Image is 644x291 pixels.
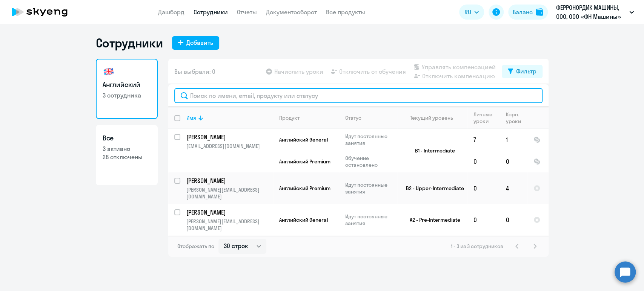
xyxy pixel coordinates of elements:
a: Все продукты [326,8,365,16]
button: RU [459,5,484,20]
span: Английский Premium [279,185,330,192]
td: 0 [467,151,500,172]
div: Текущий уровень [410,114,453,121]
img: balance [536,8,543,16]
span: RU [464,8,471,17]
a: Дашборд [158,8,184,16]
p: Идут постоянные занятия [345,133,397,146]
span: Отображать по: [177,243,215,250]
p: [PERSON_NAME] [186,177,272,185]
p: Идут постоянные занятия [345,181,397,195]
button: Балансbalance [508,5,548,20]
span: 1 - 3 из 3 сотрудников [451,243,503,250]
div: Имя [186,114,273,121]
input: Поиск по имени, email, продукту или статусу [174,88,543,103]
p: ФЕРРОНОРДИК МАШИНЫ, ООО, ООО «ФН Машины» [556,3,626,21]
td: 7 [467,129,500,151]
p: Обучение остановлено [345,155,397,168]
span: Английский General [279,216,328,223]
td: 0 [500,204,527,236]
div: Имя [186,114,196,121]
div: Корп. уроки [506,111,527,125]
span: Английский General [279,136,328,143]
div: Баланс [513,8,533,17]
a: [PERSON_NAME] [186,177,273,185]
a: [PERSON_NAME] [186,208,273,216]
div: Личные уроки [473,111,500,125]
a: Английский3 сотрудника [96,59,158,119]
a: Сотрудники [194,8,228,16]
div: Продукт [279,114,300,121]
p: [PERSON_NAME][EMAIL_ADDRESS][DOMAIN_NAME] [186,186,273,200]
p: 3 сотрудника [103,91,151,99]
a: Все3 активно28 отключены [96,125,158,185]
div: Статус [345,114,361,121]
div: Фильтр [516,67,536,76]
p: [PERSON_NAME] [186,133,272,141]
button: ФЕРРОНОРДИК МАШИНЫ, ООО, ООО «ФН Машины» [552,3,638,21]
h3: Английский [103,80,151,90]
div: Добавить [186,38,213,47]
p: [PERSON_NAME] [186,208,272,216]
p: [EMAIL_ADDRESS][DOMAIN_NAME] [186,143,273,149]
h3: Все [103,133,151,143]
a: Отчеты [237,8,257,16]
p: Идут постоянные занятия [345,213,397,227]
p: 3 активно [103,145,151,153]
button: Добавить [172,36,219,50]
td: 0 [500,151,527,172]
span: Английский Premium [279,158,330,165]
td: 0 [467,204,500,236]
a: [PERSON_NAME] [186,133,273,141]
td: B2 - Upper-Intermediate [397,172,467,204]
td: 0 [467,172,500,204]
td: 1 [500,129,527,151]
div: Текущий уровень [403,114,467,121]
h1: Сотрудники [96,35,163,50]
span: Вы выбрали: 0 [174,67,215,76]
td: A2 - Pre-Intermediate [397,204,467,236]
button: Фильтр [502,65,543,78]
img: english [103,66,115,78]
a: Документооборот [266,8,317,16]
p: 28 отключены [103,153,151,161]
p: [PERSON_NAME][EMAIL_ADDRESS][DOMAIN_NAME] [186,218,273,232]
td: 4 [500,172,527,204]
td: B1 - Intermediate [397,129,467,172]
